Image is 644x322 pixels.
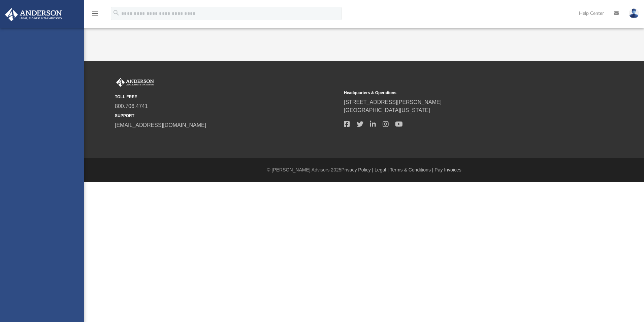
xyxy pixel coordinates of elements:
a: Terms & Conditions | [390,167,433,172]
i: search [112,9,120,17]
small: Headquarters & Operations [344,90,568,96]
a: Pay Invoices [434,167,461,172]
a: [EMAIL_ADDRESS][DOMAIN_NAME] [115,122,206,128]
img: User Pic [629,8,639,18]
a: 800.706.4741 [115,103,148,109]
a: [GEOGRAPHIC_DATA][US_STATE] [344,107,430,113]
small: SUPPORT [115,113,339,119]
div: © [PERSON_NAME] Advisors 2025 [84,166,644,173]
a: menu [91,13,99,18]
img: Anderson Advisors Platinum Portal [3,8,64,21]
small: TOLL FREE [115,94,339,100]
a: Privacy Policy | [342,167,374,172]
a: [STREET_ADDRESS][PERSON_NAME] [344,99,442,105]
a: Legal | [375,167,389,172]
i: menu [91,9,99,18]
img: Anderson Advisors Platinum Portal [115,78,155,87]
